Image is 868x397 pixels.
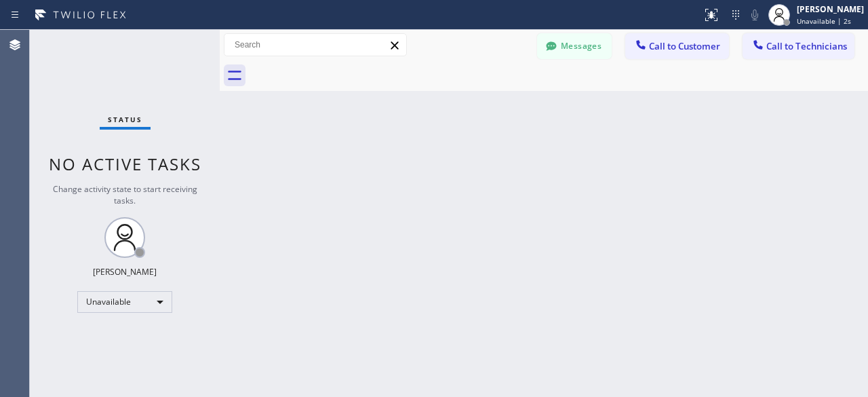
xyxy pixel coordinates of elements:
[797,3,864,15] div: [PERSON_NAME]
[649,40,720,52] span: Call to Customer
[49,153,201,175] span: No active tasks
[53,183,197,206] span: Change activity state to start receiving tasks.
[93,266,157,278] div: [PERSON_NAME]
[766,40,847,52] span: Call to Technicians
[743,33,854,59] button: Call to Technicians
[108,115,142,124] span: Status
[625,33,729,59] button: Call to Customer
[224,34,406,56] input: Search
[797,16,851,26] span: Unavailable | 2s
[745,5,764,24] button: Mute
[537,33,612,59] button: Messages
[77,291,172,313] div: Unavailable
